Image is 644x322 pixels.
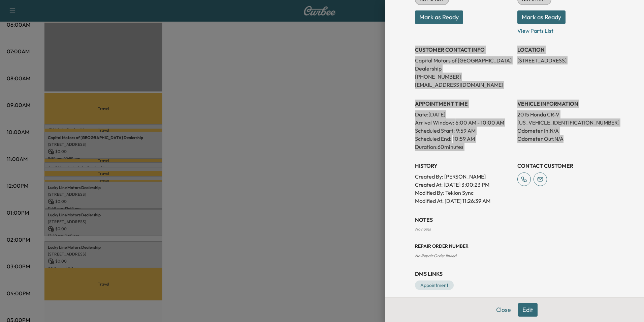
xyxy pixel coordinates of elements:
[415,10,463,24] button: Mark as Ready
[415,46,512,54] h3: CUSTOMER CONTACT INFO
[517,24,614,35] p: View Parts List
[415,56,512,73] p: Capital Motors of [GEOGRAPHIC_DATA] Dealership
[415,135,451,143] p: Scheduled End:
[517,110,614,118] p: 2015 Honda CR-V
[415,110,512,118] p: Date: [DATE]
[415,216,614,224] h3: NOTES
[415,197,512,205] p: Modified At : [DATE] 11:26:39 AM
[415,172,512,181] p: Created By : [PERSON_NAME]
[415,143,512,151] p: Duration: 60 minutes
[517,118,614,127] p: [US_VEHICLE_IDENTIFICATION_NUMBER]
[415,189,512,197] p: Modified By : Tekion Sync
[415,73,512,81] p: [PHONE_NUMBER]
[517,127,614,135] p: Odometer In: N/A
[517,100,614,108] h3: VEHICLE INFORMATION
[415,118,512,127] p: Arrival Window:
[415,181,512,189] p: Created At : [DATE] 3:00:23 PM
[415,270,614,278] h3: DMS Links
[415,162,512,170] h3: History
[518,303,538,317] button: Edit
[415,127,455,135] p: Scheduled Start:
[456,127,476,135] p: 9:59 AM
[492,303,515,317] button: Close
[517,10,566,24] button: Mark as Ready
[517,162,614,170] h3: CONTACT CUSTOMER
[517,46,614,54] h3: LOCATION
[415,81,512,89] p: [EMAIL_ADDRESS][DOMAIN_NAME]
[453,135,475,143] p: 10:59 AM
[415,100,512,108] h3: APPOINTMENT TIME
[517,56,614,64] p: [STREET_ADDRESS]
[415,243,614,249] h3: Repair Order number
[517,135,614,143] p: Odometer Out: N/A
[415,226,614,232] div: No notes
[455,118,504,127] span: 6:00 AM - 10:00 AM
[415,280,454,290] a: Appointment
[415,253,456,258] span: No Repair Order linked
